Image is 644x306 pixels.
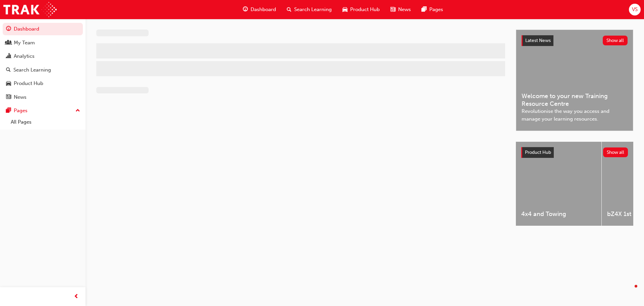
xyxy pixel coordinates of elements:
[6,26,11,32] span: guage-icon
[398,6,411,13] span: News
[3,21,83,104] button: DashboardMy TeamAnalyticsSearch LearningProduct HubNews
[337,3,385,16] a: car-iconProduct Hub
[14,93,26,101] div: News
[6,67,11,73] span: search-icon
[281,3,337,16] a: search-iconSearch Learning
[6,81,11,87] span: car-icon
[13,66,51,74] div: Search Learning
[3,64,83,76] a: Search Learning
[522,92,628,107] span: Welcome to your new Training Resource Centre
[3,104,83,117] button: Pages
[342,5,347,14] span: car-icon
[632,6,638,13] span: VS
[6,94,11,100] span: news-icon
[522,107,628,123] span: Revolutionise the way you access and manage your learning resources.
[74,293,79,301] span: prev-icon
[14,52,35,60] div: Analytics
[603,36,628,45] button: Show all
[422,5,427,14] span: pages-icon
[522,35,628,46] a: Latest NewsShow all
[251,6,276,13] span: Dashboard
[3,77,83,90] a: Product Hub
[416,3,448,16] a: pages-iconPages
[621,283,637,299] iframe: Intercom live chat
[3,50,83,62] a: Analytics
[525,38,551,43] span: Latest News
[521,147,628,158] a: Product HubShow all
[6,108,11,114] span: pages-icon
[14,39,35,47] div: My Team
[390,5,395,14] span: news-icon
[6,53,11,59] span: chart-icon
[14,80,43,87] div: Product Hub
[629,4,641,15] button: VS
[521,210,596,218] span: 4x4 and Towing
[525,149,551,155] span: Product Hub
[3,23,83,35] a: Dashboard
[3,2,57,17] img: Trak
[603,147,628,157] button: Show all
[294,6,332,13] span: Search Learning
[8,117,83,127] a: All Pages
[237,3,281,16] a: guage-iconDashboard
[3,37,83,49] a: My Team
[385,3,416,16] a: news-iconNews
[287,5,291,14] span: search-icon
[429,6,443,13] span: Pages
[516,142,601,226] a: 4x4 and Towing
[3,91,83,103] a: News
[75,106,80,115] span: up-icon
[14,107,28,115] div: Pages
[350,6,380,13] span: Product Hub
[516,30,633,131] a: Latest NewsShow allWelcome to your new Training Resource CentreRevolutionise the way you access a...
[243,5,248,14] span: guage-icon
[6,40,11,46] span: people-icon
